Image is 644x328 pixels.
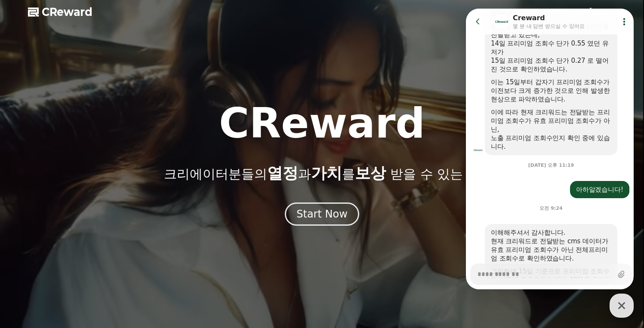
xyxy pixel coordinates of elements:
[164,165,480,182] p: 크리에이터분들의 과 를 받을 수 있는 곳
[311,164,342,182] span: 가치
[466,9,634,289] iframe: Channel chat
[28,5,92,19] a: CReward
[219,103,425,144] h1: CReward
[267,164,298,182] span: 열정
[285,202,359,226] button: Start Now
[285,211,359,219] a: Start Now
[355,164,386,182] span: 보상
[296,207,348,221] div: Start Now
[42,5,92,19] span: CReward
